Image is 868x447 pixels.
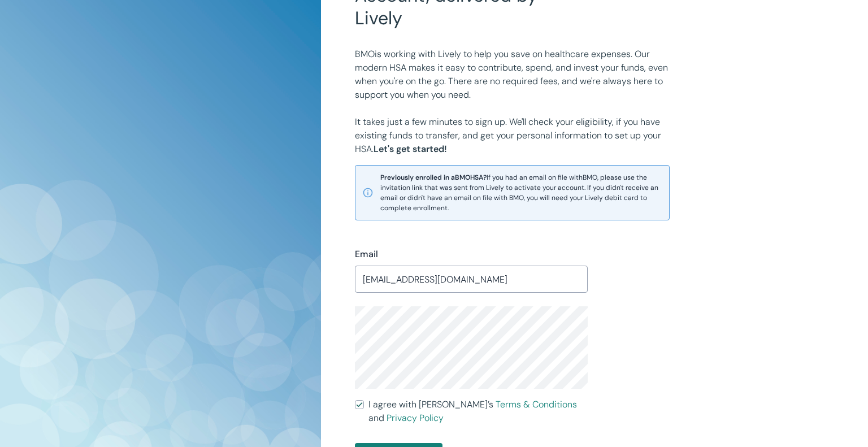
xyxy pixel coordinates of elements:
[380,173,487,182] strong: Previously enrolled in a BMO HSA?
[355,47,670,102] p: BMO is working with Lively to help you save on healthcare expenses. Our modern HSA makes it easy ...
[374,143,447,155] strong: Let's get started!
[368,398,588,425] span: I agree with [PERSON_NAME]’s and
[355,115,670,156] p: It takes just a few minutes to sign up. We'll check your eligibility, if you have existing funds ...
[380,172,662,213] span: If you had an email on file with BMO , please use the invitation link that was sent from Lively t...
[355,248,378,261] label: Email
[387,412,444,424] a: Privacy Policy
[496,398,577,410] a: Terms & Conditions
